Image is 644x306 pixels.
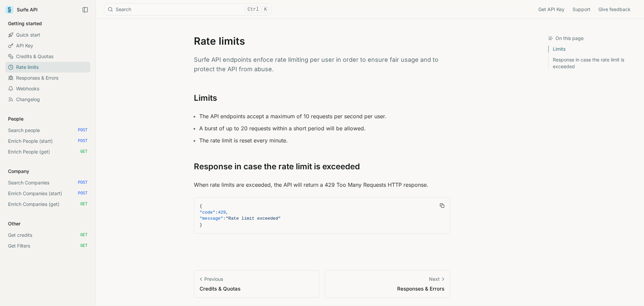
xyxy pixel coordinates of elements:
h3: On this page [548,35,639,42]
a: NextResponses & Errors [325,270,450,298]
button: Collapse Sidebar [80,5,90,15]
a: Webhooks [5,83,90,94]
a: Get credits GET [5,230,90,241]
p: Surfe API endpoints enfoce rate limiting per user in order to ensure fair usage and to protect th... [194,55,450,74]
span: : [215,210,218,215]
a: Get API Key [538,6,565,13]
a: Search Companies POST [5,177,90,188]
a: Credits & Quotas [5,51,90,62]
a: Give feedback [598,6,631,13]
span: GET [80,232,88,238]
span: "message" [200,216,223,221]
p: When rate limits are exceeded, the API will return a 429 Too Many Requests HTTP response. [194,180,450,189]
a: Limits [194,93,217,103]
span: GET [80,202,88,207]
span: { [200,204,202,209]
p: Other [5,220,23,227]
a: Rate limits [5,62,90,73]
span: POST [78,191,88,196]
span: "Rate limit exceeded" [226,216,281,221]
p: Credits & Quotas [200,285,314,292]
span: : [223,216,226,221]
span: POST [78,138,88,144]
li: The API endpoints accept a maximum of 10 requests per second per user. [199,112,450,121]
a: Enrich Companies (get) GET [5,199,90,210]
span: 429 [218,210,226,215]
a: PreviousCredits & Quotas [194,270,319,298]
kbd: K [262,6,269,13]
a: Search people POST [5,125,90,136]
a: Quick start [5,30,90,40]
button: Copy Text [437,201,447,211]
a: Surfe API [5,5,38,15]
a: Response in case the rate limit is exceeded [194,161,360,172]
h1: Rate limits [194,35,450,47]
span: POST [78,128,88,133]
span: GET [80,243,88,249]
a: Support [573,6,590,13]
a: Enrich Companies (start) POST [5,188,90,199]
p: Previous [204,276,223,282]
li: A burst of up to 20 requests within a short period will be allowed. [199,124,450,133]
button: SearchCtrlK [104,3,272,15]
p: People [5,116,26,122]
kbd: Ctrl [245,6,261,13]
p: Next [429,276,440,282]
p: Responses & Errors [330,285,444,292]
span: "code" [200,210,215,215]
span: , [226,210,228,215]
li: The rate limit is reset every minute. [199,136,450,145]
a: Changelog [5,94,90,105]
a: Enrich People (start) POST [5,136,90,146]
span: } [200,222,202,227]
p: Company [5,168,32,175]
a: Get Filters GET [5,241,90,251]
a: Response in case the rate limit is exceeded [549,54,639,70]
a: Limits [549,46,639,54]
p: Getting started [5,20,45,27]
a: Enrich People (get) GET [5,146,90,157]
span: POST [78,180,88,185]
a: Responses & Errors [5,73,90,83]
span: GET [80,149,88,155]
a: API Key [5,40,90,51]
